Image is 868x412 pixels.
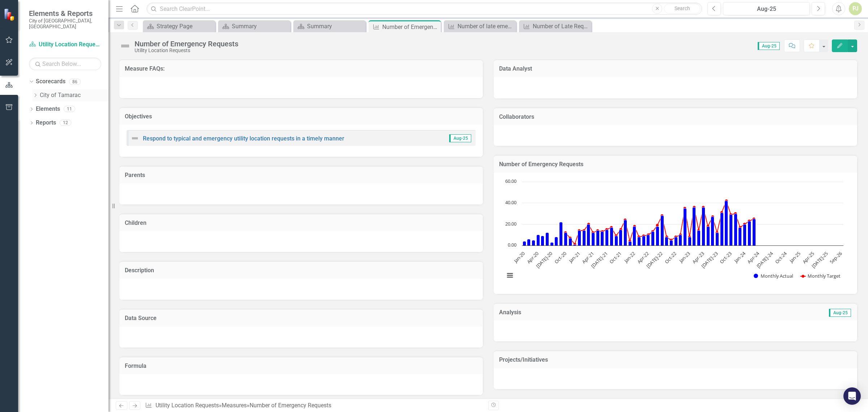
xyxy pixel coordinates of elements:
path: May-23, 18. Monthly Target. [707,225,710,228]
path: Jul-21, 15. Monthly Actual. [605,230,609,245]
path: Nov-22, 10. Monthly Target. [679,233,682,236]
path: Sept - 22, 5. Monthly Target. [670,239,673,241]
path: Jul-20, 3. Monthly Actual. [550,242,554,245]
path: Jan-23, 8. Monthly Target. [688,235,691,238]
path: Jul-21, 15. Monthly Target. [605,228,608,231]
path: Jan-21, 14. Monthly Actual. [578,230,581,245]
a: Utility Location Requests [156,402,219,409]
div: Chart. Highcharts interactive chart. [501,178,850,287]
span: Elements & Reports [29,9,101,18]
div: Aug-25 [726,5,807,13]
path: Nov-23, 30. Monthly Actual. [734,214,737,245]
text: Jan-22 [622,250,637,265]
path: Apr-20, 10. Monthly Actual. [537,235,540,245]
div: Number of Late Requests [533,22,590,31]
h3: Data Source [125,315,477,321]
path: Jul-22, 28. Monthly Actual. [661,215,664,245]
path: Feb-22, 8. Monthly Actual. [638,237,641,245]
path: Aug-22, 8. Monthly Target. [665,235,668,238]
path: Apr-21, 12. Monthly Actual. [592,232,595,245]
div: Number of Emergency Requests [250,402,331,409]
a: Summary [295,22,364,31]
a: Utility Location Requests [29,41,101,49]
text: [DATE]-25 [810,250,829,269]
path: Feb-21, 14. Monthly Actual. [583,230,586,245]
text: Apr-20 [526,250,540,265]
path: Apr-22, 10. Monthly Actual. [647,235,650,245]
div: Utility Location Requests [135,48,238,53]
span: Aug-25 [829,309,851,317]
path: Mar-23, 14. Monthly Actual. [697,230,701,245]
a: Respond to typical and emergency utility location requests in a timely manner [143,135,344,142]
path: May-20, 9. Monthly Actual. [541,236,544,245]
h3: Parents [125,172,477,178]
text: Oct-24 [774,250,788,265]
path: Mar-22, 9. Monthly Actual. [642,236,646,245]
text: Oct-23 [718,250,733,265]
img: Not Defined [131,134,139,143]
small: City of [GEOGRAPHIC_DATA], [GEOGRAPHIC_DATA] [29,18,101,30]
button: Show Monthly Target [800,273,841,279]
path: Oct-20, 12. Monthly Actual. [564,232,567,245]
path: Jun-21, 13. Monthly Target. [601,230,604,233]
img: Not Defined [119,40,131,52]
path: Mar-23, 14. Monthly Target. [697,229,700,232]
path: Jan-22, 18. Monthly Target. [633,225,636,228]
path: May-22, 13. Monthly Target. [651,230,654,233]
text: 40.00 [505,199,516,206]
a: Measures [222,402,247,409]
div: Summary [307,22,364,31]
a: Elements [36,105,60,113]
text: [DATE]-24 [755,250,775,269]
path: Dec-23, 17. Monthly Actual. [739,227,742,245]
path: Feb-22, 8. Monthly Target. [638,235,641,238]
path: Oct-21, 15. Monthly Target. [620,228,622,231]
div: Number of Emergency Requests [135,40,238,48]
path: Jun-23, 27. Monthly Actual. [711,216,714,245]
path: May-21, 14. Monthly Actual. [596,230,600,245]
div: Number of Emergency Requests [382,22,439,31]
path: Jan-22, 18. Monthly Actual. [633,226,636,245]
div: 11 [64,106,75,112]
path: Jan-23, 8. Monthly Actual. [688,237,692,245]
path: Apr-21, 12. Monthly Target. [592,231,595,234]
path: Apr-22, 10. Monthly Target. [647,233,650,236]
text: Jan-20 [512,250,526,265]
path: Jun-23, 27. Monthly Target. [711,215,714,218]
path: Aug-21, 17. Monthly Actual. [610,227,613,245]
path: Dec-22, 35. Monthly Actual. [684,208,687,245]
div: Open Intercom Messenger [843,387,861,405]
path: Jan-20, 4. Monthly Actual. [523,241,526,245]
text: Sep-26 [828,250,843,265]
path: Aug-22, 8. Monthly Actual. [665,237,668,245]
text: Jan-24 [732,250,747,264]
button: Show Monthly Actual [754,273,793,279]
path: Nov-23, 30. Monthly Target. [734,212,737,215]
path: Dec-20, 1. Monthly Target. [574,243,576,246]
h3: Data Analyst [499,66,852,72]
path: Oct-23, 29. Monthly Target. [729,213,732,216]
path: Feb-24, 23. Monthly Actual. [748,221,751,245]
text: 60.00 [505,178,516,184]
a: City of Tamarac [40,91,109,100]
path: Nov-20, 7. Monthly Actual. [569,238,572,245]
text: Jan-21 [567,250,582,265]
text: Oct-20 [553,250,567,265]
text: Oct-21 [608,250,622,265]
path: May-21, 14. Monthly Target. [596,229,599,232]
path: Aug-20, 8. Monthly Actual. [555,237,558,245]
button: PJ [849,2,862,15]
div: Strategy Page [157,22,213,31]
text: Jan-23 [677,250,692,265]
path: Sep-23, 42. Monthly Target. [725,199,728,202]
img: ClearPoint Strategy [4,8,16,21]
text: Apr-22 [636,250,650,265]
path: Aug-21, 17. Monthly Target. [610,226,613,229]
path: Apr-23, 36. Monthly Target. [702,206,705,209]
text: [DATE]-22 [645,250,664,269]
path: Jan-21, 14. Monthly Target. [578,229,581,232]
path: Jun-21, 13. Monthly Actual. [601,231,604,245]
path: Mar-22, 9. Monthly Target. [642,234,645,237]
path: Nov-21, 24. Monthly Target. [624,218,627,221]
